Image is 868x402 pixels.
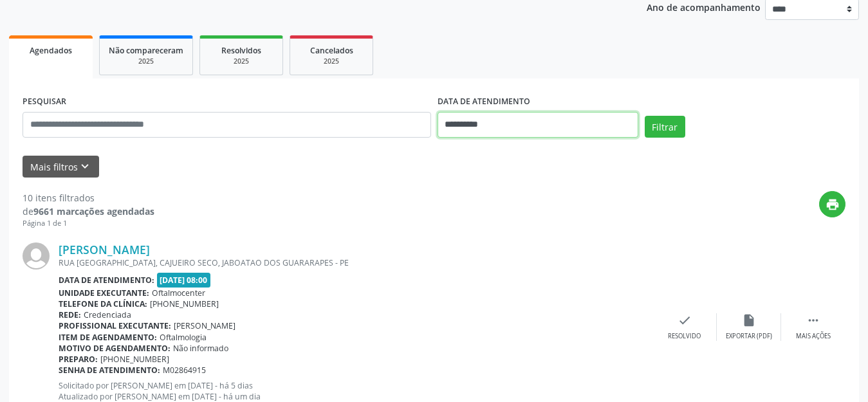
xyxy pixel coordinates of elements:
div: RUA [GEOGRAPHIC_DATA], CAJUEIRO SECO, JABOATAO DOS GUARARAPES - PE [59,257,652,268]
b: Telefone da clínica: [59,298,147,309]
span: [PERSON_NAME] [174,320,235,331]
span: M02864915 [163,365,206,376]
b: Unidade executante: [59,288,149,298]
b: Profissional executante: [59,320,171,331]
div: 10 itens filtrados [23,191,154,205]
span: Oftalmocenter [152,288,205,298]
div: 2025 [109,57,183,66]
a: [PERSON_NAME] [59,242,150,257]
b: Senha de atendimento: [59,365,160,376]
div: 2025 [209,57,273,66]
i: insert_drive_file [742,313,756,327]
span: Não compareceram [109,45,183,56]
p: Solicitado por [PERSON_NAME] em [DATE] - há 5 dias Atualizado por [PERSON_NAME] em [DATE] - há um... [59,380,652,402]
label: DATA DE ATENDIMENTO [438,92,530,112]
b: Rede: [59,309,81,320]
b: Data de atendimento: [59,275,154,286]
div: Resolvido [668,332,701,341]
button: print [819,191,845,217]
div: de [23,205,154,218]
button: Mais filtroskeyboard_arrow_down [23,156,99,178]
span: Não informado [173,343,228,354]
span: [DATE] 08:00 [157,273,211,288]
span: Oftalmologia [160,332,207,343]
div: Exportar (PDF) [726,332,772,341]
b: Motivo de agendamento: [59,343,171,354]
label: PESQUISAR [23,92,66,112]
span: Resolvidos [221,45,261,56]
i: check [678,313,692,327]
i: keyboard_arrow_down [78,160,92,174]
button: Filtrar [645,116,685,138]
img: img [23,242,50,270]
div: 2025 [299,57,364,66]
b: Preparo: [59,354,98,365]
span: Credenciada [84,309,131,320]
b: Item de agendamento: [59,332,157,343]
span: Agendados [30,45,72,56]
i:  [806,313,820,327]
i: print [826,197,840,212]
strong: 9661 marcações agendadas [33,205,154,217]
span: [PHONE_NUMBER] [150,298,219,309]
div: Página 1 de 1 [23,218,154,229]
span: Cancelados [310,45,353,56]
span: [PHONE_NUMBER] [100,354,169,365]
div: Mais ações [796,332,831,341]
